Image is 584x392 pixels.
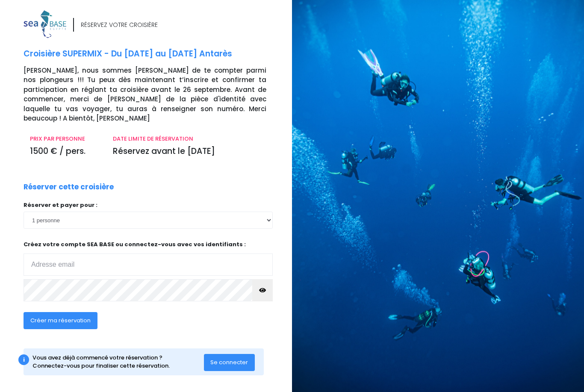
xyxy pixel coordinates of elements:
[24,66,286,124] p: [PERSON_NAME], nous sommes [PERSON_NAME] de te compter parmi nos plongeurs !!! Tu peux dès mainte...
[30,145,100,158] p: 1500 € / pers.
[24,10,66,38] img: logo_color1.png
[24,201,273,209] p: Réserver et payer pour :
[24,48,286,60] p: Croisière SUPERMIX - Du [DATE] au [DATE] Antarès
[24,182,114,193] p: Réserver cette croisière
[81,21,158,29] div: RÉSERVEZ VOTRE CROISIÈRE
[32,354,204,370] div: Vous avez déjà commencé votre réservation ? Connectez-vous pour finaliser cette réservation.
[24,253,273,276] input: Adresse email
[24,312,97,329] button: Créer ma réservation
[30,316,91,324] span: Créer ma réservation
[30,135,100,143] p: PRIX PAR PERSONNE
[210,358,248,366] span: Se connecter
[24,240,273,276] p: Créez votre compte SEA BASE ou connectez-vous avec vos identifiants :
[204,354,255,371] button: Se connecter
[113,135,266,143] p: DATE LIMITE DE RÉSERVATION
[113,145,266,158] p: Réservez avant le [DATE]
[204,358,255,365] a: Se connecter
[18,354,29,365] div: i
